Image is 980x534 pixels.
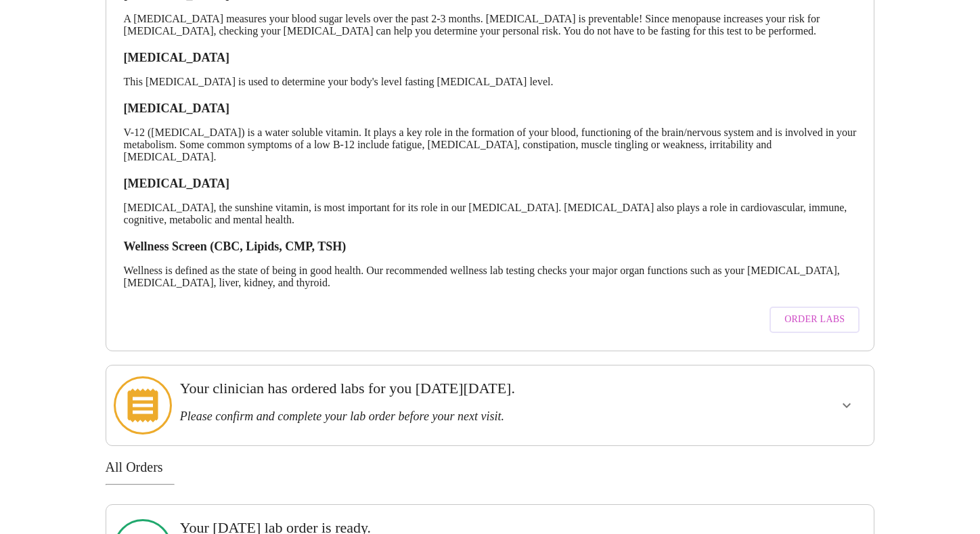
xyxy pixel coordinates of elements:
a: Order Labs [766,300,863,340]
h3: Your clinician has ordered labs for you [DATE][DATE]. [180,380,726,397]
p: Wellness is defined as the state of being in good health. Our recommended wellness lab testing ch... [124,265,857,289]
button: show more [830,389,863,422]
h3: [MEDICAL_DATA] [124,102,857,116]
h3: All Orders [106,460,875,475]
p: V-12 ([MEDICAL_DATA]) is a water soluble vitamin. It plays a key role in the formation of your bl... [124,127,857,163]
span: Order Labs [784,311,845,328]
button: Order Labs [770,307,860,333]
h3: [MEDICAL_DATA] [124,177,857,191]
h3: Please confirm and complete your lab order before your next visit. [180,409,726,424]
p: A [MEDICAL_DATA] measures your blood sugar levels over the past 2-3 months. [MEDICAL_DATA] is pre... [124,13,857,37]
h3: [MEDICAL_DATA] [124,51,857,65]
p: This [MEDICAL_DATA] is used to determine your body's level fasting [MEDICAL_DATA] level. [124,76,857,88]
h3: Wellness Screen (CBC, Lipids, CMP, TSH) [124,240,857,254]
p: [MEDICAL_DATA], the sunshine vitamin, is most important for its role in our [MEDICAL_DATA]. [MEDI... [124,202,857,226]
